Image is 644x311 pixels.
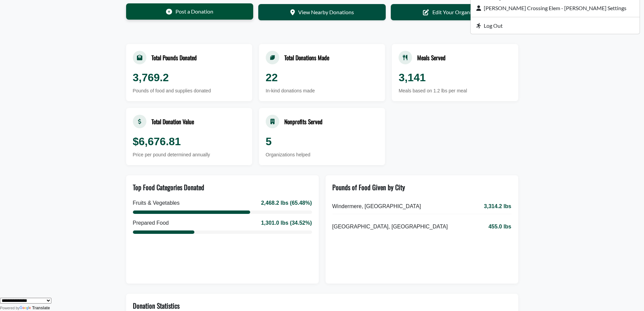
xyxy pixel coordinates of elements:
div: Total Pounds Donated [151,53,197,62]
div: $6,676.81 [133,133,245,150]
img: Google Translate [20,306,32,311]
div: Prepared Food [133,219,169,227]
a: Translate [20,306,50,310]
div: Total Donation Value [151,117,194,126]
a: View Nearby Donations [258,4,386,20]
div: 3,769.2 [133,69,245,86]
span: Windermere, [GEOGRAPHIC_DATA] [332,202,421,210]
div: Organizations helped [266,151,378,158]
div: 3,141 [399,69,511,86]
div: Nonprofits Served [284,117,323,126]
div: Meals based on 1.2 lbs per meal [399,87,511,94]
a: Post a Donation [126,3,254,20]
div: 22 [266,69,378,86]
a: [PERSON_NAME] Crossing Elem - [PERSON_NAME] Settings [471,3,640,14]
div: Total Donations Made [284,53,329,62]
div: 1,301.0 lbs (34.52%) [261,219,312,227]
div: Meals Served [417,53,446,62]
div: Pounds of Food Given by City [332,182,405,192]
a: Edit Your Organization [391,4,518,20]
span: 3,314.2 lbs [484,202,511,210]
div: Fruits & Vegetables [133,199,180,207]
div: Price per pound determined annually [133,151,245,158]
span: 455.0 lbs [488,223,511,231]
a: Log Out [471,20,640,31]
div: 2,468.2 lbs (65.48%) [261,199,312,207]
div: In-kind donations made [266,87,378,94]
div: 5 [266,133,378,150]
span: [GEOGRAPHIC_DATA], [GEOGRAPHIC_DATA] [332,223,448,231]
div: Pounds of food and supplies donated [133,87,245,94]
div: Top Food Categories Donated [133,182,204,192]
